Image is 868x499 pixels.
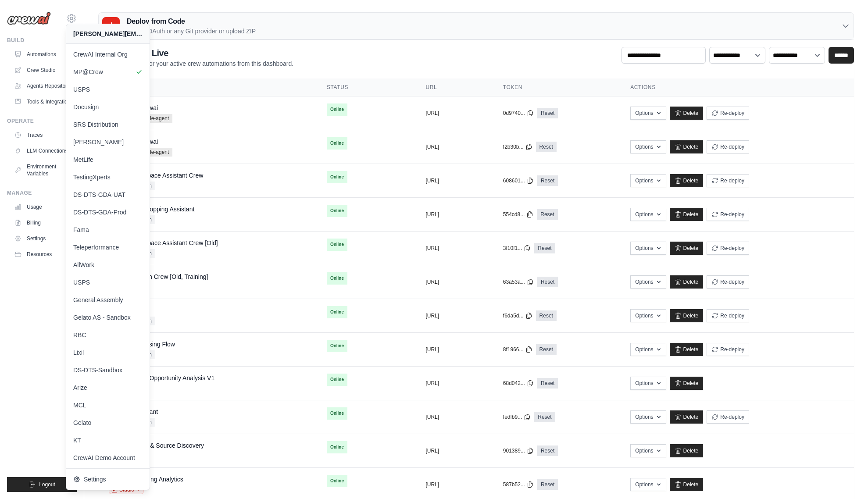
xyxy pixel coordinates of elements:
[630,377,666,390] button: Options
[66,344,150,361] a: Lixil
[707,208,749,221] button: Re-deploy
[537,108,558,118] a: Reset
[66,431,150,449] a: KT
[73,225,143,234] span: Fama
[503,245,531,252] button: 3f10f1...
[66,186,150,203] a: DS-DTS-GDA-UAT
[73,85,143,94] span: USPS
[630,242,666,255] button: Options
[66,221,150,239] a: Fama
[66,414,150,431] a: Gelato
[11,247,77,261] button: Resources
[66,63,150,81] a: MP@Crew
[11,144,77,158] a: LLM Connections
[66,98,150,116] a: Docusign
[73,103,143,111] span: Docusign
[66,151,150,168] a: MetLife
[7,37,77,44] div: Build
[66,256,150,274] a: AllWork
[630,107,666,120] button: Options
[11,200,77,214] a: Usage
[109,172,203,179] a: Google Workspace Assistant Crew
[66,239,150,256] a: Teleperformance
[630,208,666,221] button: Options
[536,310,557,321] a: Reset
[66,361,150,379] a: DS-DTS-Sandbox
[73,383,143,392] span: Arize
[137,148,172,157] span: single-agent
[73,475,143,484] span: Settings
[98,78,316,96] th: Crew
[73,243,143,252] span: Teleperformance
[707,410,749,424] button: Re-deploy
[73,29,143,38] div: [PERSON_NAME][EMAIL_ADDRESS][DOMAIN_NAME]
[670,343,704,356] a: Delete
[327,137,347,150] span: Online
[327,239,347,251] span: Online
[493,78,620,96] th: Token
[670,410,704,424] a: Delete
[327,272,347,285] span: Online
[109,206,194,213] a: Rbc Crewai Shopping Assistant
[7,118,77,125] div: Operate
[327,205,347,217] span: Online
[66,291,150,309] a: General Assembly
[7,12,51,25] img: Logo
[11,216,77,230] a: Billing
[670,174,704,187] a: Delete
[137,114,172,123] span: single-agent
[707,343,749,356] button: Re-deploy
[73,401,143,410] span: MCL
[327,374,347,386] span: Online
[11,79,77,93] a: Agents Repository
[503,143,532,150] button: f2b30b...
[670,309,704,322] a: Delete
[73,453,143,462] span: CrewAI Demo Account
[327,441,347,453] span: Online
[66,449,150,467] a: CrewAI Demo Account
[66,326,150,344] a: RBC
[630,444,666,457] button: Options
[73,155,143,164] span: MetLife
[109,239,218,246] a: Google Workspace Assistant Crew [Old]
[66,116,150,133] a: SRS Distribution
[630,140,666,153] button: Options
[11,128,77,142] a: Traces
[537,446,558,456] a: Reset
[66,396,150,414] a: MCL
[670,275,704,289] a: Delete
[109,442,204,449] a: News Analysis & Source Discovery
[316,78,415,96] th: Status
[670,208,704,221] a: Delete
[670,377,704,390] a: Delete
[630,275,666,289] button: Options
[670,107,704,120] a: Delete
[503,413,531,421] button: fedfb9...
[630,478,666,491] button: Options
[11,63,77,77] a: Crew Studio
[66,46,150,63] a: CrewAI Internal Org
[327,171,347,183] span: Online
[707,242,749,255] button: Re-deploy
[415,78,492,96] th: URL
[73,278,143,287] span: USPS
[503,278,534,285] button: 63a53a...
[534,412,555,422] a: Reset
[537,209,557,220] a: Reset
[537,277,558,287] a: Reset
[109,374,214,381] a: Salesforce Q4 Opportunity Analysis V1
[7,477,77,492] button: Logout
[503,211,533,218] button: 554cd8...
[503,346,532,353] button: 8f1966...
[109,341,175,348] a: Invoice Processing Flow
[670,242,704,255] a: Delete
[707,275,749,289] button: Re-deploy
[503,110,534,117] button: 0d9740...
[11,95,77,109] a: Tools & Integrations
[73,418,143,427] span: Gelato
[670,478,704,491] a: Delete
[537,175,558,186] a: Reset
[534,243,555,253] a: Reset
[127,27,256,36] p: GitHub OAuth or any Git provider or upload ZIP
[630,343,666,356] button: Options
